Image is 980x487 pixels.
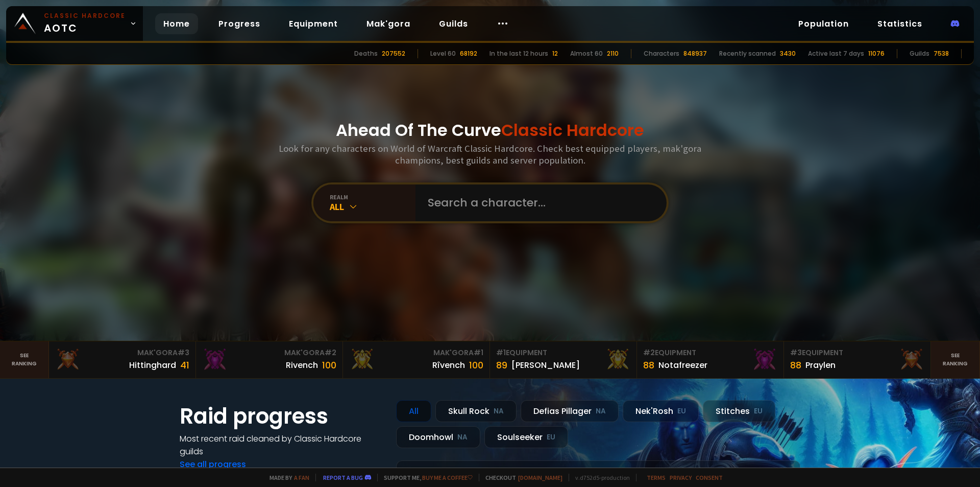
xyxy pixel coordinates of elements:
[474,347,483,358] span: # 1
[354,49,378,58] div: Deaths
[457,432,468,443] small: NA
[323,474,363,481] a: Report a bug
[518,474,562,481] a: [DOMAIN_NAME]
[180,358,189,372] div: 41
[677,406,686,416] small: EU
[129,359,176,372] div: Hittinghard
[570,49,603,58] div: Almost 60
[596,406,606,416] small: NA
[460,49,477,58] div: 68192
[790,347,924,358] div: Equipment
[647,474,666,481] a: Terms
[910,49,929,58] div: Guilds
[643,347,655,358] span: # 2
[294,474,309,481] a: a fan
[696,474,723,481] a: Consent
[263,474,309,481] span: Made by
[644,49,679,58] div: Characters
[55,347,189,358] div: Mak'Gora
[643,347,777,358] div: Equipment
[210,13,268,34] a: Progress
[6,6,143,41] a: Classic HardcoreAOTC
[336,118,644,143] h1: Ahead Of The Curve
[496,358,507,372] div: 89
[868,49,885,58] div: 11076
[790,347,802,358] span: # 3
[180,458,246,470] a: See all progress
[869,13,930,34] a: Statistics
[501,119,644,142] span: Classic Hardcore
[494,406,504,416] small: NA
[607,49,619,58] div: 2110
[805,359,836,372] div: Praylen
[435,400,517,422] div: Skull Rock
[431,13,476,34] a: Guilds
[469,358,483,372] div: 100
[703,400,775,422] div: Stitches
[343,341,490,378] a: Mak'Gora#1Rîvench100
[178,347,189,358] span: # 3
[44,11,126,36] span: AOTC
[670,474,692,481] a: Privacy
[547,432,555,443] small: EU
[496,347,506,358] span: # 1
[44,11,126,20] small: Classic Hardcore
[521,400,619,422] div: Defias Pillager
[325,347,336,358] span: # 2
[382,49,405,58] div: 207552
[780,49,796,58] div: 3430
[790,358,801,372] div: 88
[637,341,784,378] a: #2Equipment88Notafreezer
[754,406,763,416] small: EU
[643,358,654,372] div: 88
[202,347,336,358] div: Mak'Gora
[155,13,198,34] a: Home
[784,341,931,378] a: #3Equipment88Praylen
[275,143,705,166] h3: Look for any characters on World of Warcraft Classic Hardcore. Check best equipped players, mak'g...
[808,49,864,58] div: Active last 7 days
[349,347,483,358] div: Mak'Gora
[790,13,857,34] a: Population
[552,49,558,58] div: 12
[377,474,473,481] span: Support me,
[490,341,637,378] a: #1Equipment89[PERSON_NAME]
[330,193,415,201] div: realm
[934,49,949,58] div: 7538
[479,474,562,481] span: Checkout
[422,474,473,481] a: Buy me a coffee
[569,474,630,481] span: v. d752d5 - production
[432,359,465,372] div: Rîvench
[719,49,776,58] div: Recently scanned
[49,341,196,378] a: Mak'Gora#3Hittinghard41
[489,49,548,58] div: In the last 12 hours
[484,426,568,448] div: Soulseeker
[623,400,699,422] div: Nek'Rosh
[180,400,384,432] h1: Raid progress
[196,341,343,378] a: Mak'Gora#2Rivench100
[281,13,346,34] a: Equipment
[683,49,707,58] div: 848937
[422,184,654,221] input: Search a character...
[511,359,580,372] div: [PERSON_NAME]
[286,359,318,372] div: Rivench
[180,432,384,458] h4: Most recent raid cleaned by Classic Hardcore guilds
[358,13,419,34] a: Mak'gora
[396,426,480,448] div: Doomhowl
[330,201,415,213] div: All
[430,49,456,58] div: Level 60
[496,347,630,358] div: Equipment
[396,400,431,422] div: All
[658,359,707,372] div: Notafreezer
[931,341,980,378] a: Seeranking
[322,358,336,372] div: 100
